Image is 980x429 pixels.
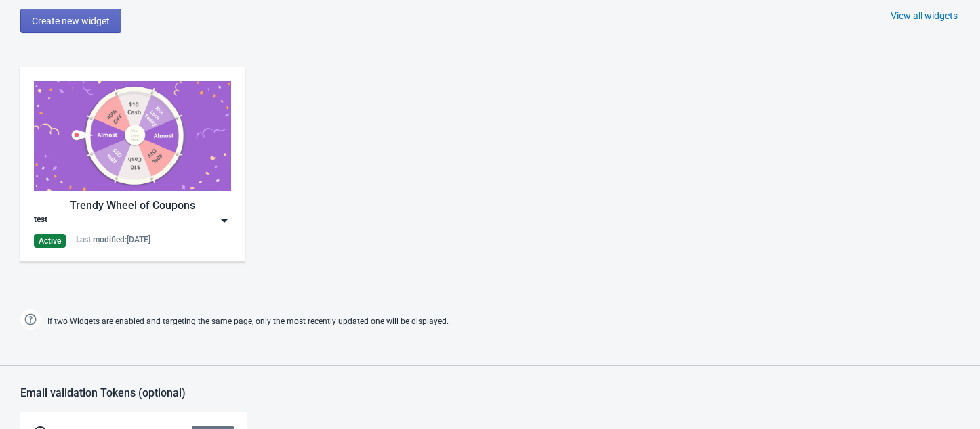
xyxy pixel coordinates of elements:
div: Last modified: [DATE] [76,234,150,245]
div: View all widgets [891,9,958,22]
img: help.png [20,309,41,330]
div: Trendy Wheel of Coupons [34,198,231,214]
span: If two Widgets are enabled and targeting the same page, only the most recently updated one will b... [47,311,449,333]
div: Active [34,234,66,248]
img: trendy_game.png [34,81,231,191]
div: test [34,214,47,227]
span: Create new widget [32,16,110,26]
button: Create new widget [20,9,121,33]
img: dropdown.png [218,214,231,227]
